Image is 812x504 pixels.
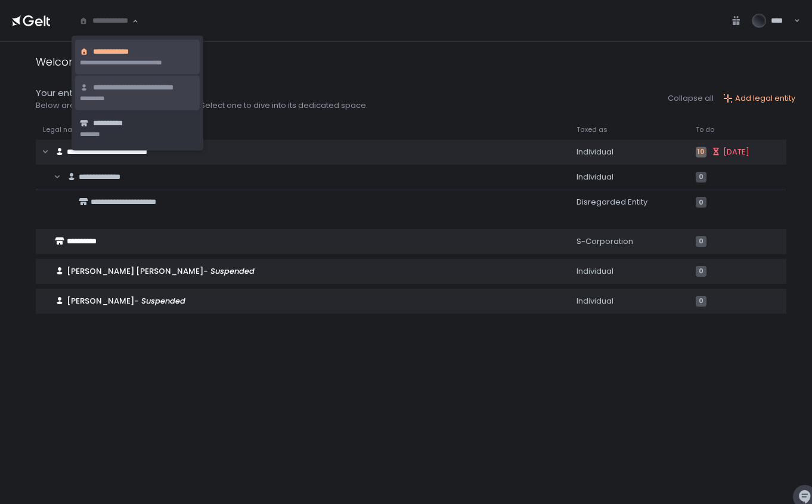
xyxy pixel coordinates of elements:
span: Taxed as [577,125,608,134]
span: 0 [696,172,706,183]
div: Individual [577,296,681,307]
span: 0 [696,197,706,208]
div: Individual [577,266,681,277]
span: 0 [696,236,706,247]
button: Add legal entity [723,93,795,104]
span: Legal name [43,125,83,134]
div: Disregarded Entity [577,197,681,208]
span: - Suspended [134,295,185,307]
div: Your entities [36,86,368,100]
div: Search for option [72,8,138,34]
div: Individual [577,172,681,183]
span: [PERSON_NAME] [PERSON_NAME] [67,265,255,277]
span: 0 [696,296,706,307]
span: 0 [696,266,706,277]
span: To do [696,125,714,134]
span: [DATE] [723,147,749,157]
input: Search for option [79,15,131,27]
button: Collapse all [668,93,714,104]
span: 10 [696,147,706,157]
span: [PERSON_NAME] [67,295,185,307]
div: S-Corporation [577,236,681,247]
div: Below are the entities you have access to. Select one to dive into its dedicated space. [36,100,368,111]
span: - Suspended [203,265,255,277]
div: Individual [577,147,681,157]
div: Welcome to [PERSON_NAME] [36,54,187,70]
